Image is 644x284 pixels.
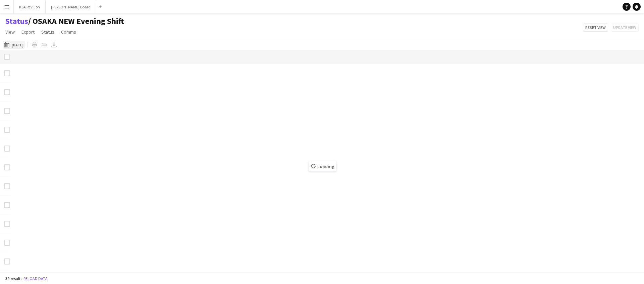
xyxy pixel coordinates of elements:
a: Comms [58,28,79,36]
button: Reload data [22,275,49,282]
button: [DATE] [3,41,25,49]
span: Status [41,29,54,35]
button: KSA Pavilion [14,0,46,13]
a: Status [39,28,57,36]
button: Reset view [583,24,608,32]
span: View [5,29,15,35]
a: Export [19,28,37,36]
span: Loading [309,161,336,171]
span: Comms [61,29,76,35]
span: OSAKA NEW Evening Shift [28,16,124,26]
a: View [3,28,17,36]
button: [PERSON_NAME] Board [46,0,96,13]
span: Export [21,29,35,35]
a: Status [5,16,28,26]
